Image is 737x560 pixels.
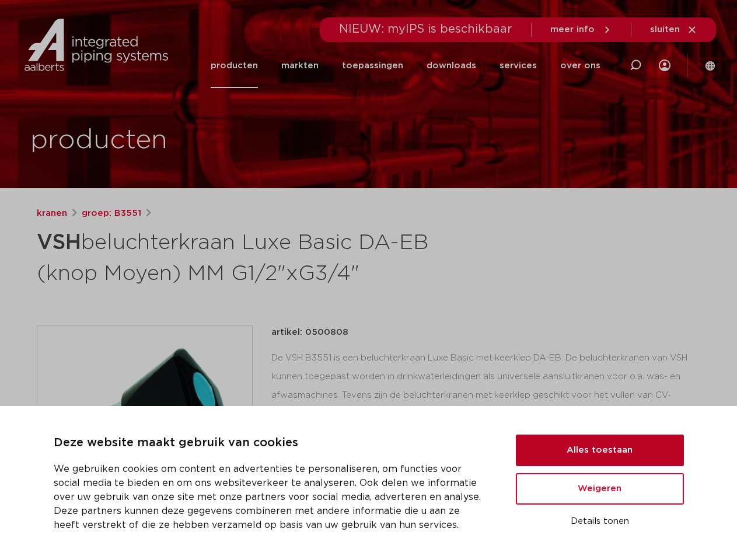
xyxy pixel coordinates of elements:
[516,473,684,505] button: Weigeren
[211,43,258,88] a: producten
[37,206,67,220] a: kranen
[281,43,319,88] a: markten
[37,326,252,541] img: Product Image for VSH beluchterkraan Luxe Basic DA-EB (knop Moyen) MM G1/2"xG3/4"
[339,23,512,35] span: NIEUW: myIPS is beschikbaar
[560,43,600,88] a: over ons
[271,349,701,466] div: De VSH B3551 is een beluchterkraan Luxe Basic met keerklep DA-EB. De beluchterkranen van VSH kunn...
[427,43,476,88] a: downloads
[550,24,612,35] a: meer info
[550,25,595,34] span: meer info
[54,434,488,453] p: Deze website maakt gebruik van cookies
[650,25,680,34] span: sluiten
[37,232,81,253] strong: VSH
[516,512,684,531] button: Details tonen
[650,24,697,35] a: sluiten
[37,225,475,288] h1: beluchterkraan Luxe Basic DA-EB (knop Moyen) MM G1/2"xG3/4"
[516,435,684,466] button: Alles toestaan
[30,122,167,159] h1: producten
[211,43,600,88] nav: Menu
[54,462,488,532] p: We gebruiken cookies om content en advertenties te personaliseren, om functies voor social media ...
[500,43,537,88] a: services
[342,43,403,88] a: toepassingen
[82,206,141,220] a: groep: B3551
[271,325,348,339] p: artikel: 0500808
